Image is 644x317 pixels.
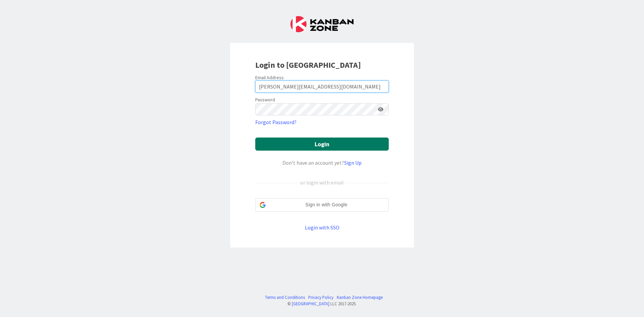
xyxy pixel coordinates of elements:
div: or login with email [299,178,345,187]
div: Sign in with Google [255,198,389,212]
a: Sign Up [344,159,362,166]
button: Login [255,138,389,151]
label: Email Address [255,74,284,81]
a: Terms and Conditions [265,294,305,301]
div: Don’t have an account yet? [255,159,389,167]
label: Password [255,96,275,103]
a: [GEOGRAPHIC_DATA] [292,301,329,306]
b: Login to [GEOGRAPHIC_DATA] [255,60,361,70]
div: © LLC 2017- 2025 . [262,301,383,307]
span: Sign in with Google [268,201,384,208]
a: Login with SSO [305,224,339,231]
a: Kanban Zone Homepage [337,294,383,301]
a: Privacy Policy [308,294,333,301]
img: Kanban Zone [290,16,354,32]
a: Forgot Password? [255,118,297,126]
